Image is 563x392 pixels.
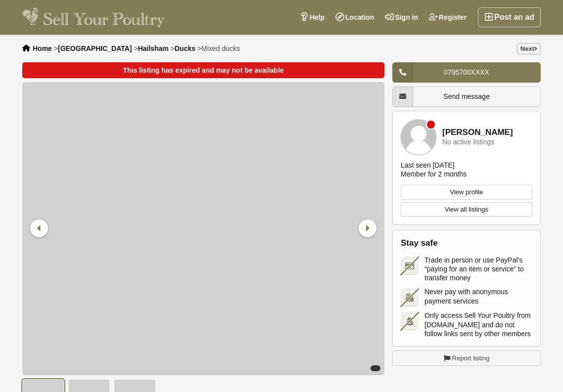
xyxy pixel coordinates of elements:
[517,43,541,54] a: Next
[424,311,532,338] span: Only access Sell Your Poultry from [DOMAIN_NAME] and do not follow links sent by other members
[171,44,195,52] li: >
[478,7,541,27] a: Post an ad
[423,7,472,27] a: Register
[401,119,436,155] img: Sam
[22,62,384,78] div: This listing has expired and may not be available
[401,238,532,248] h2: Stay safe
[424,287,532,305] span: Never pay with anonymous payment services
[138,44,169,52] a: Hailsham
[392,62,541,83] a: 0795700XXXX
[330,7,379,27] a: Location
[401,185,532,200] a: View profile
[22,82,384,375] img: Mixed ducks - 1/3
[197,44,240,52] li: >
[201,44,240,52] span: Mixed ducks
[175,44,195,52] a: Ducks
[54,44,132,52] li: >
[392,87,541,107] a: Send message
[294,7,330,27] a: Help
[134,44,168,52] li: >
[443,92,489,100] span: Send message
[444,68,489,76] span: 0795700XXXX
[401,202,532,217] a: View all listings
[424,256,532,283] span: Trade in person or use PayPal's “paying for an item or service” to transfer money
[22,7,164,27] img: Sell Your Poultry
[442,138,494,146] div: No active listings
[392,350,541,366] a: Report listing
[442,128,513,137] a: [PERSON_NAME]
[379,7,423,27] a: Sign in
[58,44,132,52] a: [GEOGRAPHIC_DATA]
[401,170,467,178] div: Member for 2 months
[452,353,490,363] span: Report listing
[33,44,52,52] a: Home
[401,161,455,170] div: Last seen [DATE]
[427,121,435,129] div: Member is offline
